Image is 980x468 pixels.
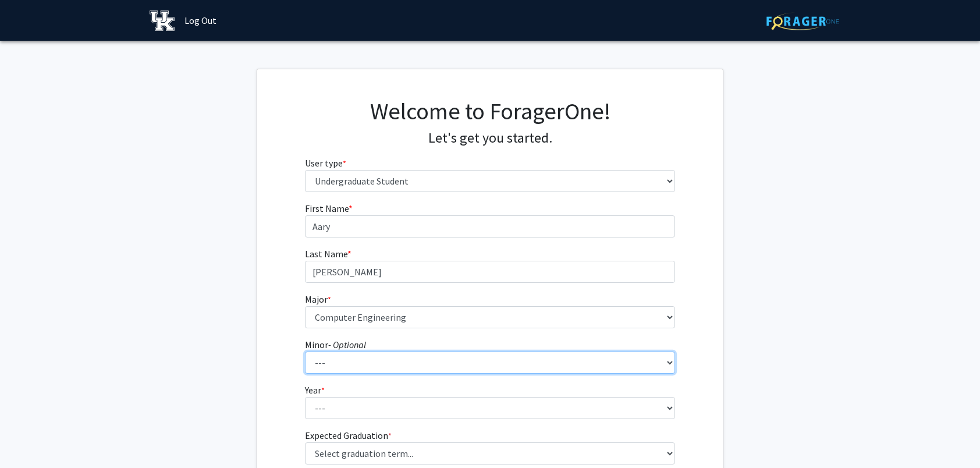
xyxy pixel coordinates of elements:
[305,383,325,397] label: Year
[328,339,366,350] i: - Optional
[305,203,349,214] span: First Name
[305,248,347,260] span: Last Name
[766,12,839,30] img: ForagerOne Logo
[150,10,175,31] img: University of Kentucky Logo
[305,97,676,125] h1: Welcome to ForagerOne!
[305,338,366,352] label: Minor
[9,416,49,459] iframe: Chat
[305,130,676,147] h4: Let's get you started.
[305,156,346,170] label: User type
[305,292,331,306] label: Major
[305,428,392,442] label: Expected Graduation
